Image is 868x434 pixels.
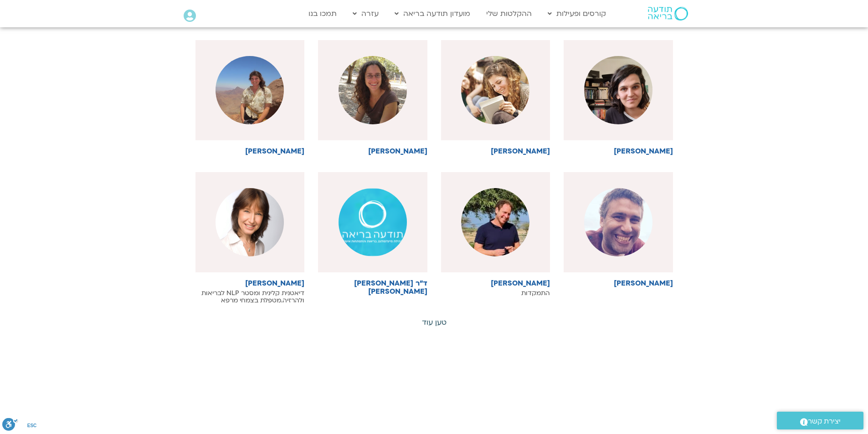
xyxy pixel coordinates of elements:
[348,5,383,22] a: עזרה
[564,172,673,287] a: [PERSON_NAME]
[339,56,407,124] img: 10481443_632754113530786_6078181265865694688_n.png
[584,56,652,124] img: Screen-Shot-5782-11-16-at-11.12.56.png
[584,188,652,256] img: %D7%AA%D7%95%D7%9E%D7%A8-%D7%95%D7%99%D7%91.jpg.webp
[318,147,427,155] h6: [PERSON_NAME]
[318,279,427,296] h6: ד"ר [PERSON_NAME] [PERSON_NAME]
[441,147,550,155] h6: [PERSON_NAME]
[482,5,536,22] a: ההקלטות שלי
[195,40,305,155] a: [PERSON_NAME]
[216,188,284,256] img: %D7%9C%D7%99%D7%90%D7%95%D7%A8%D7%94-%D7%97%D7%95%D7%91%D7%A8%D7%94.png
[195,290,305,304] p: דיאטנית קלינית ומסטר NLP לבריאות ולהרזיה.מטפלת בצמחי מרפא
[216,56,284,124] img: IMG_4834_edited.jpg.webp
[564,147,673,155] h6: [PERSON_NAME]
[564,40,673,155] a: [PERSON_NAME]
[461,188,529,256] img: %D7%90%D7%95%D7%94%D7%93-%D7%93%D7%A8%D7%95%D7%A8%D7%99.webp
[808,415,841,428] span: יצירת קשר
[461,56,529,124] img: Image-empty-state.jpg.webp
[777,412,863,429] a: יצירת קשר
[441,290,550,297] p: התמקדות
[543,5,611,22] a: קורסים ופעילות
[318,172,427,296] a: ד"ר [PERSON_NAME] [PERSON_NAME]
[441,279,550,287] h6: [PERSON_NAME]
[304,5,341,22] a: תמכו בנו
[441,172,550,297] a: [PERSON_NAME]התמקדות
[441,40,550,155] a: [PERSON_NAME]
[422,317,447,327] a: טען עוד
[195,172,305,304] a: [PERSON_NAME]דיאטנית קלינית ומסטר NLP לבריאות ולהרזיה.מטפלת בצמחי מרפא
[195,147,305,155] h6: [PERSON_NAME]
[339,188,407,256] img: default.png
[318,40,427,155] a: [PERSON_NAME]
[648,7,688,20] img: תודעה בריאה
[390,5,475,22] a: מועדון תודעה בריאה
[564,279,673,287] h6: [PERSON_NAME]
[195,279,305,287] h6: [PERSON_NAME]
